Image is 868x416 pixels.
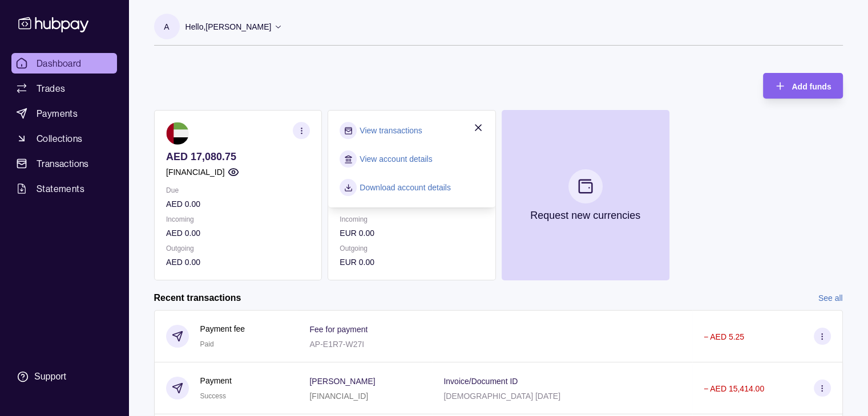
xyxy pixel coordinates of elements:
[792,82,831,91] span: Add funds
[530,209,640,222] p: Request new currencies
[818,292,843,304] a: See all
[763,73,842,99] button: Add funds
[37,107,78,120] span: Payments
[11,53,117,74] a: Dashboard
[37,56,82,70] span: Dashboard
[166,184,310,197] p: Due
[501,110,669,280] button: Request new currencies
[309,325,368,334] p: Fee for payment
[185,21,272,33] p: Hello, [PERSON_NAME]
[166,256,310,268] p: AED 0.00
[200,323,245,335] p: Payment fee
[11,365,117,389] a: Support
[443,391,560,401] p: [DEMOGRAPHIC_DATA] [DATE]
[360,153,432,165] a: View account details
[34,370,66,383] div: Support
[704,384,764,393] p: − AED 15,414.00
[166,242,310,255] p: Outgoing
[340,227,483,239] p: EUR 0.00
[166,150,310,163] p: AED 17,080.75
[309,377,375,386] p: [PERSON_NAME]
[37,157,89,170] span: Transactions
[200,340,214,348] span: Paid
[166,213,310,226] p: Incoming
[37,81,65,95] span: Trades
[166,227,310,239] p: AED 0.00
[166,198,310,210] p: AED 0.00
[340,242,483,255] p: Outgoing
[309,340,364,349] p: AP-E1R7-W27I
[164,21,169,33] p: A
[37,132,82,145] span: Collections
[11,103,117,124] a: Payments
[704,332,744,341] p: − AED 5.25
[309,391,368,401] p: [FINANCIAL_ID]
[360,124,422,137] a: View transactions
[360,181,451,194] a: Download account details
[11,153,117,174] a: Transactions
[340,256,483,268] p: EUR 0.00
[11,128,117,149] a: Collections
[443,377,518,386] p: Invoice/Document ID
[37,182,84,195] span: Statements
[340,213,483,226] p: Incoming
[200,392,226,400] span: Success
[154,292,241,304] h2: Recent transactions
[166,166,225,178] p: [FINANCIAL_ID]
[166,122,189,145] img: ae
[11,178,117,199] a: Statements
[200,374,232,387] p: Payment
[11,78,117,99] a: Trades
